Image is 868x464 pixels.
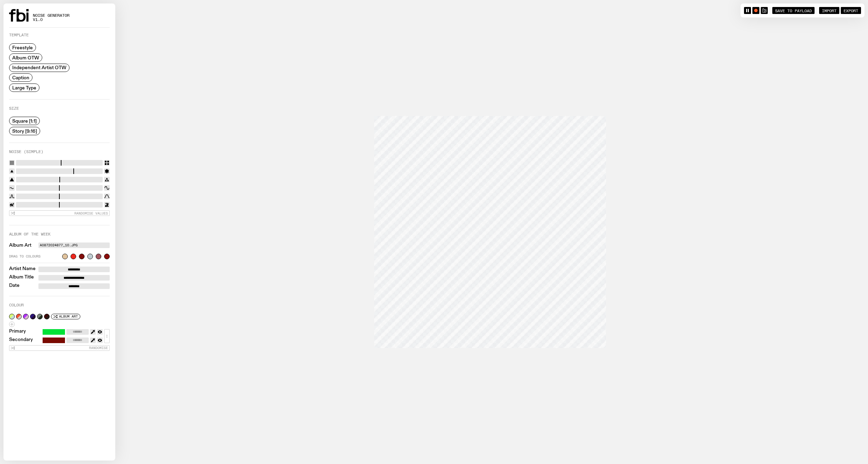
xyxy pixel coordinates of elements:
label: Size [9,107,19,110]
span: Import [822,8,837,13]
span: Export [844,8,858,13]
button: Randomise [9,345,110,351]
span: Drag to colours [9,255,59,258]
label: Artist Name [9,267,36,272]
button: Album Art [51,314,80,319]
label: Colour [9,303,24,307]
span: Save to Payload [775,8,812,13]
span: v1.0 [33,18,70,22]
button: Randomise Values [9,210,110,216]
span: Randomise [89,346,108,350]
button: Import [819,7,839,14]
label: Album Title [9,275,34,281]
span: Story [9:16] [12,128,37,133]
label: Date [9,283,20,289]
span: Large Type [12,85,36,90]
span: Freestyle [12,45,33,50]
span: Independent Artist OTW [12,65,66,70]
label: Noise (Simple) [9,150,43,154]
label: Album of the Week [9,232,51,236]
span: Randomise Values [74,211,108,215]
span: Caption [12,75,29,80]
span: Album Art [59,314,78,318]
label: a0872024877_10.jpg [40,242,108,248]
button: Save to Payload [772,7,815,14]
label: Primary [9,329,26,335]
span: Noise Generator [33,14,70,17]
button: ↕ [104,329,110,343]
label: Album Art [9,243,31,248]
label: Template [9,33,29,37]
label: Secondary [9,338,33,343]
span: Square [1:1] [12,118,37,124]
span: Album OTW [12,55,39,60]
button: Export [841,7,861,14]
